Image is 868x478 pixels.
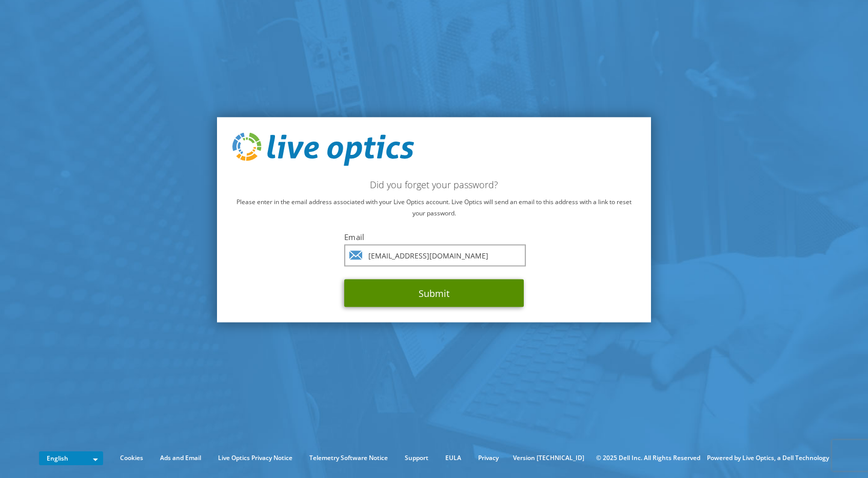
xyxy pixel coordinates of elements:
[210,452,300,464] a: Live Optics Privacy Notice
[438,452,469,464] a: EULA
[397,452,436,464] a: Support
[344,280,524,307] button: Submit
[470,452,506,464] a: Privacy
[232,132,414,166] img: live_optics_svg.svg
[508,452,589,464] li: Version [TECHNICAL_ID]
[707,452,829,464] li: Powered by Live Optics, a Dell Technology
[112,452,151,464] a: Cookies
[152,452,209,464] a: Ads and Email
[302,452,396,464] a: Telemetry Software Notice
[232,179,636,190] h2: Did you forget your password?
[344,232,524,242] label: Email
[591,452,705,464] li: © 2025 Dell Inc. All Rights Reserved
[232,196,636,219] p: Please enter in the email address associated with your Live Optics account. Live Optics will send...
